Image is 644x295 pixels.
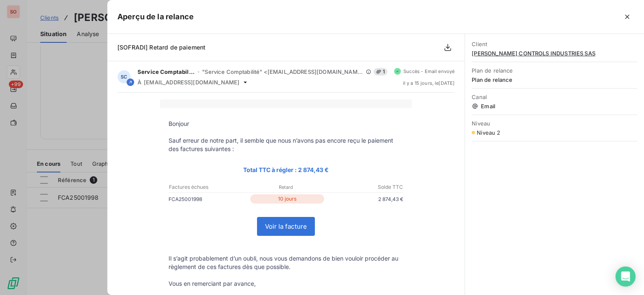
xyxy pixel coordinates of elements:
[169,195,248,204] p: FCA25001998
[472,94,637,100] span: Canal
[247,183,325,191] p: Retard
[250,194,325,204] p: 10 jours
[169,183,247,191] p: Factures échues
[169,254,403,271] p: Il s’agit probablement d’un oubli, nous vous demandons de bien vouloir procéder au règlement de c...
[257,217,314,235] a: Voir la facture
[197,69,200,74] span: -
[169,165,403,175] p: Total TTC à régler : 2 874,43 €
[472,103,637,110] span: Email
[202,68,364,75] span: "Service Comptabilité" <[EMAIL_ADDRESS][DOMAIN_NAME]>
[117,44,205,51] span: [SOFRADI] Retard de paiement
[169,279,403,288] p: Vous en remerciant par avance,
[472,50,637,57] span: [PERSON_NAME] CONTROLS INDUSTRIES SAS
[169,136,403,153] p: Sauf erreur de notre part, il semble que nous n’avons pas encore reçu le paiement des factures su...
[325,183,403,191] p: Solde TTC
[138,68,195,75] span: Service Comptabilité
[169,120,403,128] p: Bonjour
[326,195,403,204] p: 2 874,43 €
[403,69,454,74] span: Succès - Email envoyé
[117,70,131,84] div: SC
[472,76,637,83] span: Plan de relance
[374,68,387,76] span: 1
[403,81,455,86] span: il y a 15 jours , le [DATE]
[472,67,637,74] span: Plan de relance
[144,79,239,86] span: [EMAIL_ADDRESS][DOMAIN_NAME]
[117,11,194,23] h5: Aperçu de la relance
[477,129,500,136] span: Niveau 2
[138,79,141,86] span: À
[615,266,636,287] div: Open Intercom Messenger
[472,41,637,47] span: Client
[472,120,637,127] span: Niveau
